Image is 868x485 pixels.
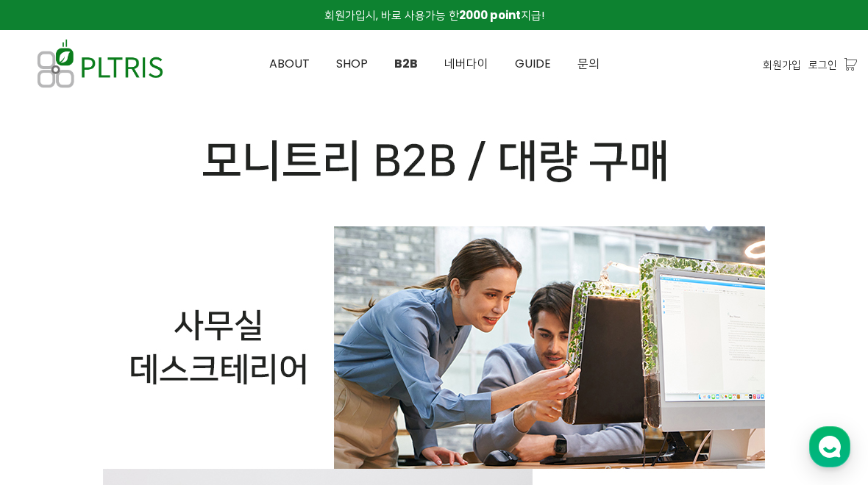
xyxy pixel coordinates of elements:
a: ABOUT [256,31,323,97]
span: ABOUT [269,55,310,72]
span: 대화 [135,386,152,398]
span: 홈 [46,385,55,397]
a: 문의 [564,31,613,97]
span: 문의 [577,55,600,72]
span: 네버다이 [444,55,488,72]
a: 설정 [190,363,282,400]
a: SHOP [323,31,381,97]
span: GUIDE [515,55,551,72]
span: 설정 [227,385,245,397]
strong: 2000 point [459,7,521,23]
span: SHOP [336,55,368,72]
a: 대화 [97,363,190,400]
a: 홈 [4,363,97,400]
a: B2B [381,31,431,97]
span: 회원가입시, 바로 사용가능 한 지급! [324,7,544,23]
a: GUIDE [502,31,564,97]
a: 로그인 [808,57,837,73]
a: 회원가입 [763,57,801,73]
span: B2B [394,55,418,72]
a: 네버다이 [431,31,502,97]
